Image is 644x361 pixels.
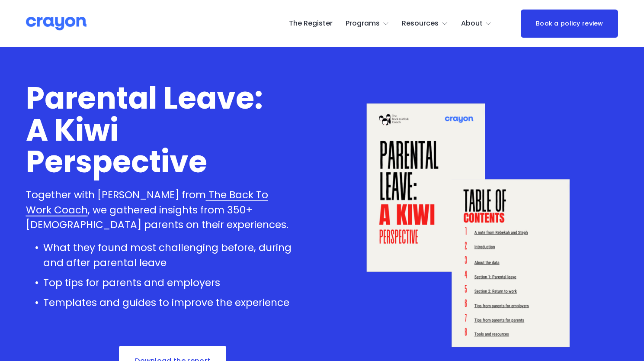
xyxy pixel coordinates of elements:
[461,17,492,31] a: folder dropdown
[461,17,483,30] span: About
[26,16,87,31] img: Crayon
[521,10,618,38] a: Book a policy review
[26,188,268,217] a: The Back To Work Coach
[43,275,295,290] p: Top tips for parents and employers
[43,240,295,270] p: What they found most challenging before, during and after parental leave
[402,17,448,31] a: folder dropdown
[43,295,295,310] p: Templates and guides to improve the experience
[26,82,295,178] h1: Parental Leave: A Kiwi Perspective
[346,17,389,31] a: folder dropdown
[289,17,333,31] a: The Register
[346,17,380,30] span: Programs
[26,187,295,232] p: Together with [PERSON_NAME] from , we gathered insights from 350+ [DEMOGRAPHIC_DATA] parents on t...
[402,17,439,30] span: Resources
